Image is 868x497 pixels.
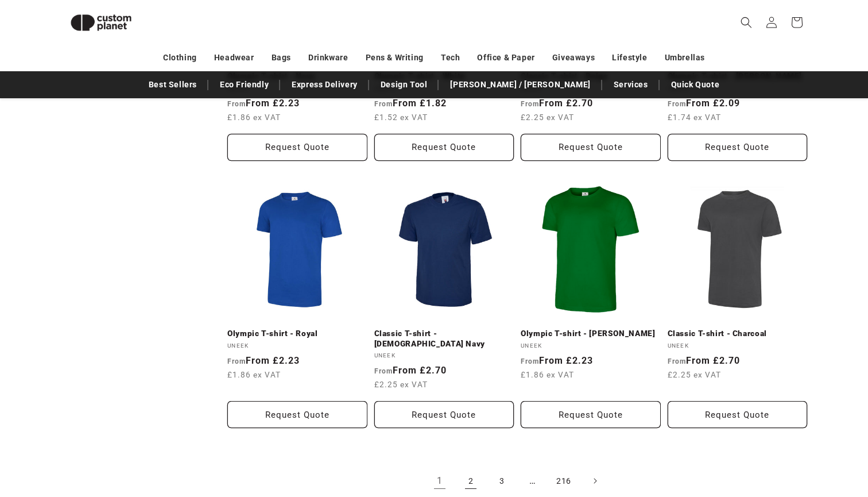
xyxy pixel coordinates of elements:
button: Request Quote [521,401,661,428]
a: Headwear [214,48,254,68]
a: Clothing [163,48,197,68]
button: Request Quote [668,134,808,161]
button: Request Quote [668,401,808,428]
button: Request Quote [521,134,661,161]
a: Quick Quote [665,75,726,95]
summary: Search [734,10,759,35]
a: Services [608,75,654,95]
img: Custom Planet [61,5,141,41]
button: Request Quote [374,134,514,161]
a: Classic T-shirt - [DEMOGRAPHIC_DATA] Navy [374,329,514,349]
iframe: Chat Widget [671,373,868,497]
a: Classic T-shirt - Charcoal [668,329,808,339]
a: Olympic T-shirt - [PERSON_NAME] [521,329,661,339]
a: Page 216 [551,468,576,494]
a: Umbrellas [665,48,705,68]
a: Page 2 [458,468,483,494]
a: Pens & Writing [366,48,424,68]
button: Request Quote [374,401,514,428]
a: [PERSON_NAME] / [PERSON_NAME] [444,75,596,95]
a: Page 1 [427,468,452,494]
a: Eco Friendly [214,75,274,95]
a: Best Sellers [143,75,203,95]
a: Next page [582,468,607,494]
a: Bags [272,48,291,68]
a: Olympic T-shirt - Royal [227,329,367,339]
span: … [520,468,545,494]
a: Lifestyle [612,48,647,68]
nav: Pagination [227,468,807,494]
a: Drinkware [308,48,348,68]
button: Request Quote [227,134,367,161]
a: Page 3 [489,468,514,494]
a: Express Delivery [286,75,363,95]
a: Design Tool [375,75,433,95]
button: Request Quote [227,401,367,428]
a: Office & Paper [477,48,534,68]
a: Tech [441,48,460,68]
a: Giveaways [552,48,595,68]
